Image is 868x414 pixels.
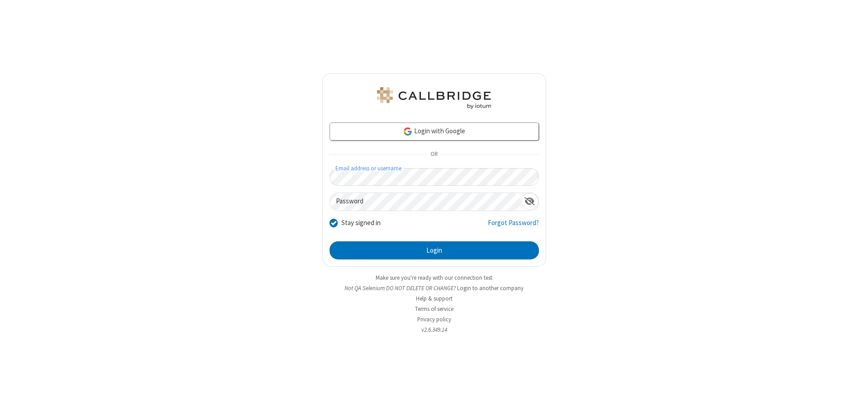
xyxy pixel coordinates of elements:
input: Password [330,193,521,211]
a: Forgot Password? [488,218,539,235]
label: Stay signed in [341,218,381,228]
li: v2.6.349.14 [322,325,546,334]
a: Terms of service [415,305,453,313]
span: OR [427,148,441,161]
a: Make sure you're ready with our connection test [376,274,492,282]
img: google-icon.png [403,127,413,136]
input: Email address or username [330,168,539,186]
a: Login with Google [330,122,539,141]
button: Login [330,241,539,259]
img: QA Selenium DO NOT DELETE OR CHANGE [375,87,493,109]
a: Help & support [416,295,453,302]
li: Not QA Selenium DO NOT DELETE OR CHANGE? [322,284,546,292]
div: Show password [521,193,538,210]
button: Login to another company [457,284,524,292]
a: Privacy policy [417,315,451,323]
